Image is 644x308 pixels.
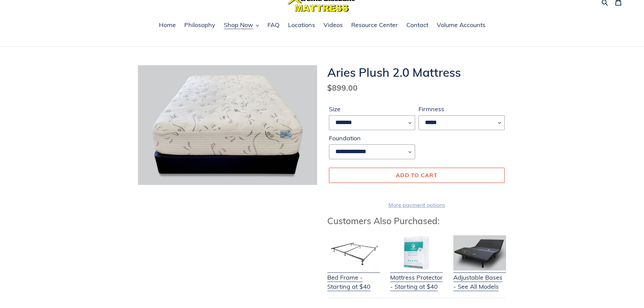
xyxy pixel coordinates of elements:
button: Add to cart [329,168,505,183]
span: Philosophy [184,21,215,29]
a: Volume Accounts [433,20,489,30]
span: $899.00 [327,83,358,93]
h1: Aries Plush 2.0 Mattress [327,65,506,79]
img: Mattress Protector [390,235,443,270]
a: Adjustable Bases - See All Models [453,264,506,291]
span: Videos [324,21,343,29]
span: Home [159,21,176,29]
img: Adjustable Base [453,235,506,270]
img: Bed Frame [327,235,380,270]
a: Contact [403,20,432,30]
span: Locations [288,21,315,29]
a: Home [156,20,179,30]
a: Mattress Protector - Starting at $40 [390,264,443,291]
span: Contact [406,21,428,29]
button: Shop Now [220,20,262,30]
span: FAQ [267,21,280,29]
label: Foundation [329,134,415,143]
label: Firmness [419,104,505,114]
h3: Customers Also Purchased: [327,216,506,226]
span: Shop Now [224,21,253,29]
a: Videos [320,20,346,30]
a: Philosophy [181,20,219,30]
a: Locations [285,20,318,30]
span: Resource Center [351,21,398,29]
a: Resource Center [348,20,401,30]
span: Volume Accounts [437,21,485,29]
a: Bed Frame - Starting at $40 [327,264,380,291]
a: FAQ [264,20,283,30]
a: More payment options [329,201,505,209]
span: Add to cart [396,172,437,179]
label: Size [329,104,415,114]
